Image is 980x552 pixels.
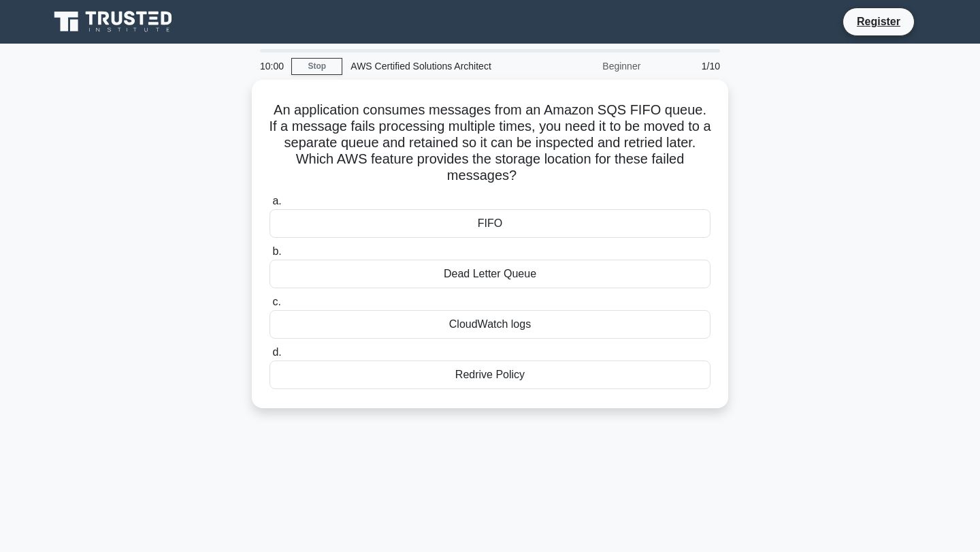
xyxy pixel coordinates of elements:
div: FIFO [269,209,710,238]
div: CloudWatch logs [269,310,710,339]
a: Stop [291,58,342,75]
span: b. [272,245,281,257]
div: Dead Letter Queue [269,260,710,288]
span: d. [272,346,281,358]
a: Register [849,13,909,30]
h5: An application consumes messages from an Amazon SQS FIFO queue. If a message fails processing mul... [268,102,712,185]
div: 1/10 [649,52,728,80]
div: 10:00 [252,52,291,80]
span: a. [272,195,281,206]
div: Redrive Policy [269,361,710,389]
span: c. [272,296,280,307]
div: Beginner [529,52,649,80]
div: AWS Certified Solutions Architect [342,52,529,80]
